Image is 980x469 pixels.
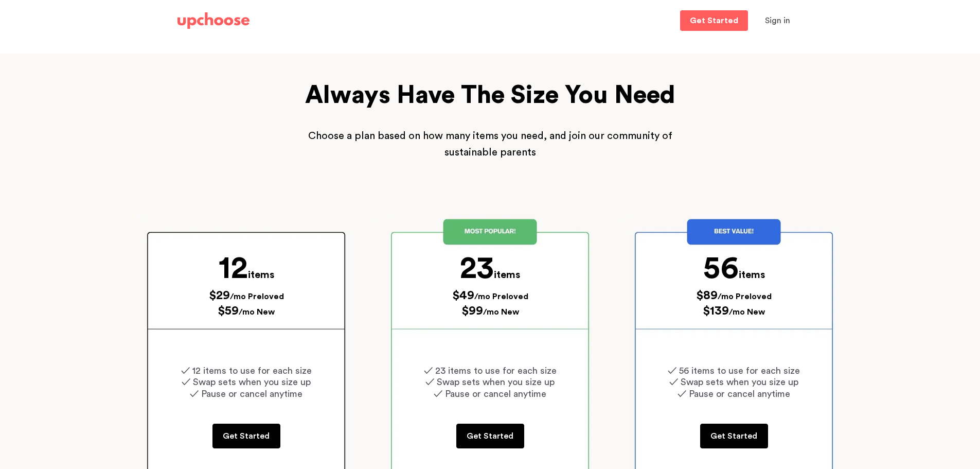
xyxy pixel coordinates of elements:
span: /mo New [483,308,519,316]
span: ✓ 56 items to use for each size [668,366,800,375]
span: /mo Preloved [474,292,528,301]
a: Get Started [700,424,768,448]
a: Get Started [456,424,524,448]
p: Get Started [710,430,757,442]
span: items [494,270,520,280]
span: $29 [209,289,230,302]
span: $49 [452,289,474,302]
span: /mo New [239,308,275,316]
span: items [248,270,274,280]
a: UpChoose [177,10,250,31]
span: ✓ Pause or cancel anytime [678,389,790,398]
span: ✓ Pause or cancel anytime [434,389,546,398]
span: ✓ 12 items to use for each size [181,366,312,375]
span: ✓ Swap sets when you size up [425,377,555,387]
p: Get Started [223,430,270,442]
span: items [739,270,765,280]
span: $139 [703,305,729,317]
span: ✓ 23 items to use for each size [424,366,557,375]
span: Choose a plan based on how many items you need, and join our community of sustainable parents [308,131,672,158]
span: /mo New [729,308,765,316]
a: Get Started [680,10,748,31]
span: Sign in [765,16,790,25]
span: $59 [218,305,239,317]
span: Always Have The Size You Need [305,83,675,108]
p: Get Started [467,430,513,442]
span: 12 [219,253,248,284]
a: Get Started [212,424,280,448]
img: UpChoose [177,12,250,29]
span: ✓ Pause or cancel anytime [190,389,302,398]
span: 56 [703,253,739,284]
span: /mo Preloved [230,292,284,301]
span: ✓ Swap sets when you size up [669,377,798,387]
span: /mo Preloved [718,292,772,301]
span: $99 [461,305,483,317]
span: ✓ Swap sets when you size up [182,377,311,387]
p: Get Started [690,16,738,25]
span: $89 [696,289,718,302]
button: Sign in [752,10,803,31]
span: 23 [460,253,494,284]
